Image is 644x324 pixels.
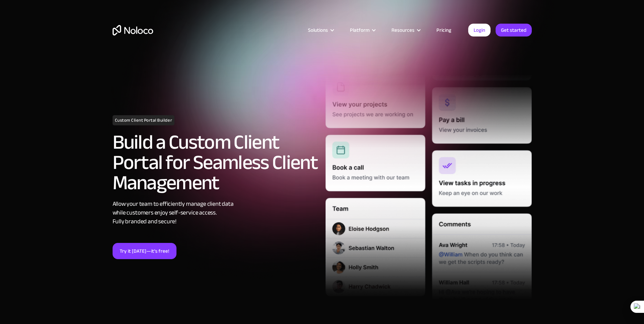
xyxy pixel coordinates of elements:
div: Platform [350,26,369,34]
a: Pricing [428,26,460,34]
h1: Custom Client Portal Builder [113,115,175,125]
div: Platform [341,26,383,34]
a: Get started [496,24,532,36]
div: Resources [391,26,414,34]
a: Login [468,24,491,36]
a: Try it [DATE]—it’s free! [113,243,176,259]
div: Solutions [308,26,328,34]
h2: Build a Custom Client Portal for Seamless Client Management [113,132,319,193]
a: home [113,25,153,35]
div: Solutions [300,26,341,34]
div: Allow your team to efficiently manage client data while customers enjoy self-service access. Full... [113,200,319,226]
div: Resources [383,26,428,34]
